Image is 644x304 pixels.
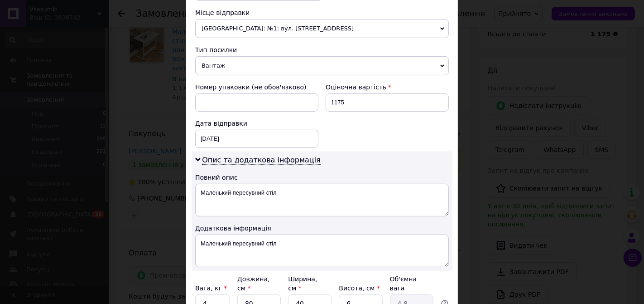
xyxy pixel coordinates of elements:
[195,46,237,54] span: Тип посилки
[390,275,433,293] div: Об'ємна вага
[195,83,318,92] div: Номер упаковки (не обов'язково)
[195,19,449,38] span: [GEOGRAPHIC_DATA]: №1: вул. [STREET_ADDRESS]
[195,235,449,267] textarea: Маленький пересувний стіл
[195,119,318,128] div: Дата відправки
[339,284,380,292] label: Висота, см
[202,156,321,165] span: Опис та додаткова інформація
[237,275,270,292] label: Довжина, см
[195,9,250,16] span: Місце відправки
[288,275,317,292] label: Ширина, см
[195,284,227,292] label: Вага, кг
[195,173,449,182] div: Повний опис
[195,184,449,216] textarea: Маленький пересувний стіл
[195,224,449,233] div: Додаткова інформація
[195,56,449,75] span: Вантаж
[326,83,449,92] div: Оціночна вартість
